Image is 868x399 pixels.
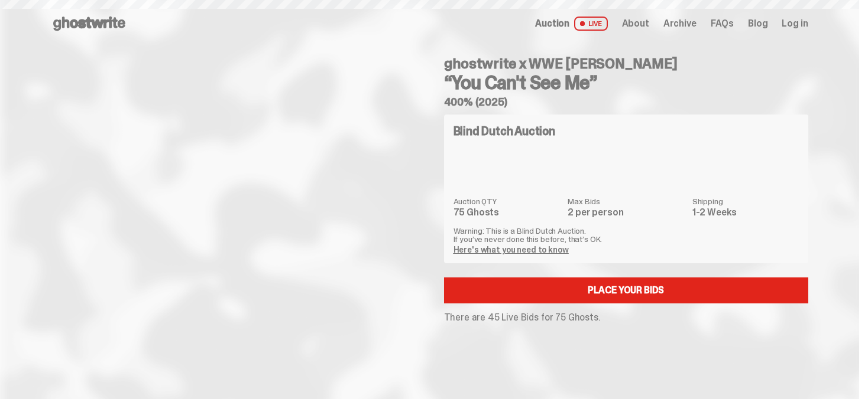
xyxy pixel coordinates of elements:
a: Place your Bids [444,277,808,303]
dt: Max Bids [568,197,685,205]
a: About [622,19,649,28]
dd: 1-2 Weeks [692,208,799,217]
a: Log in [782,19,808,28]
p: There are 45 Live Bids for 75 Ghosts. [444,313,808,322]
dd: 2 per person [568,208,685,217]
a: FAQs [711,19,734,28]
a: Here's what you need to know [454,244,569,255]
span: LIVE [574,17,608,31]
p: Warning: This is a Blind Dutch Auction. If you’ve never done this before, that’s OK. [454,227,799,243]
dd: 75 Ghosts [454,208,561,217]
h3: “You Can't See Me” [444,73,808,92]
dt: Auction QTY [454,197,561,205]
h5: 400% (2025) [444,97,808,107]
h4: Blind Dutch Auction [454,125,555,137]
a: Auction LIVE [535,17,607,31]
a: Blog [748,19,767,28]
dt: Shipping [692,197,799,205]
a: Archive [663,19,697,28]
h4: ghostwrite x WWE [PERSON_NAME] [444,57,808,71]
span: Auction [535,19,569,28]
